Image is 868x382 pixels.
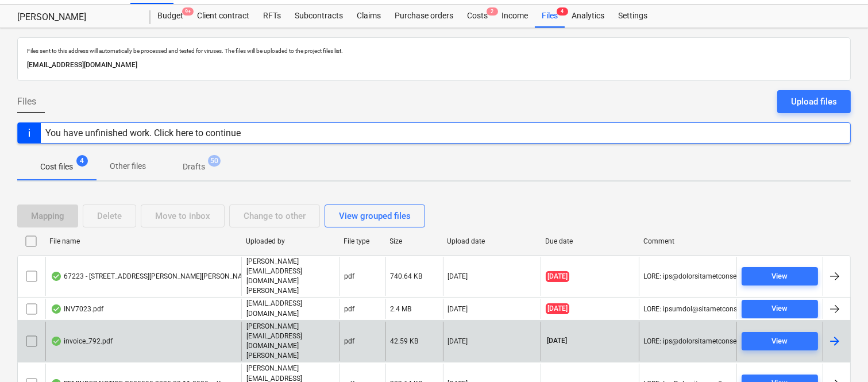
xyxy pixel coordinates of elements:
[447,237,537,245] div: Upload date
[246,257,335,296] p: [PERSON_NAME][EMAIL_ADDRESS][DOMAIN_NAME][PERSON_NAME]
[151,5,190,28] div: Budget
[448,272,468,280] div: [DATE]
[208,155,221,167] span: 50
[742,332,818,350] button: View
[27,47,841,55] p: Files sent to this address will automatically be processed and tested for viruses. The files will...
[110,160,146,172] p: Other files
[495,5,535,28] a: Income
[557,7,568,16] span: 4
[288,5,350,28] a: Subcontracts
[345,305,355,313] div: pdf
[339,209,411,223] div: View grouped files
[344,237,381,245] div: File type
[448,337,468,345] div: [DATE]
[51,272,264,281] div: 67223 - [STREET_ADDRESS][PERSON_NAME][PERSON_NAME]pdf
[51,304,103,314] div: INV7023.pdf
[183,161,205,173] p: Drafts
[811,327,868,382] iframe: Chat Widget
[51,337,113,346] div: invoice_792.pdf
[182,7,194,16] span: 9+
[49,237,237,245] div: File name
[772,302,788,315] div: View
[246,322,335,361] p: [PERSON_NAME][EMAIL_ADDRESS][DOMAIN_NAME][PERSON_NAME]
[40,161,73,173] p: Cost files
[546,336,568,346] span: [DATE]
[51,304,62,314] div: OCR finished
[772,335,788,348] div: View
[51,337,62,346] div: OCR finished
[388,5,460,28] a: Purchase orders
[742,300,818,318] button: View
[246,299,335,318] p: [EMAIL_ADDRESS][DOMAIN_NAME]
[345,337,355,345] div: pdf
[45,128,241,138] div: You have unfinished work. Click here to continue
[791,94,837,109] div: Upload files
[51,272,62,281] div: OCR finished
[535,5,565,28] div: Files
[391,305,412,313] div: 2.4 MB
[777,90,851,113] button: Upload files
[545,237,634,245] div: Due date
[487,7,498,16] span: 2
[448,305,468,313] div: [DATE]
[460,5,495,28] a: Costs2
[17,11,137,24] div: [PERSON_NAME]
[772,270,788,283] div: View
[27,59,841,71] p: [EMAIL_ADDRESS][DOMAIN_NAME]
[535,5,565,28] a: Files4
[345,272,355,280] div: pdf
[460,5,495,28] div: Costs
[390,237,438,245] div: Size
[190,5,256,28] a: Client contract
[350,5,388,28] a: Claims
[391,337,419,345] div: 42.59 KB
[643,237,732,245] div: Comment
[565,5,611,28] a: Analytics
[325,204,425,227] button: View grouped files
[246,237,335,245] div: Uploaded by
[151,5,190,28] a: Budget9+
[17,95,36,109] span: Files
[546,271,569,282] span: [DATE]
[76,155,88,167] span: 4
[546,303,569,314] span: [DATE]
[742,267,818,285] button: View
[391,272,423,280] div: 740.64 KB
[611,5,654,28] a: Settings
[256,5,288,28] a: RFTs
